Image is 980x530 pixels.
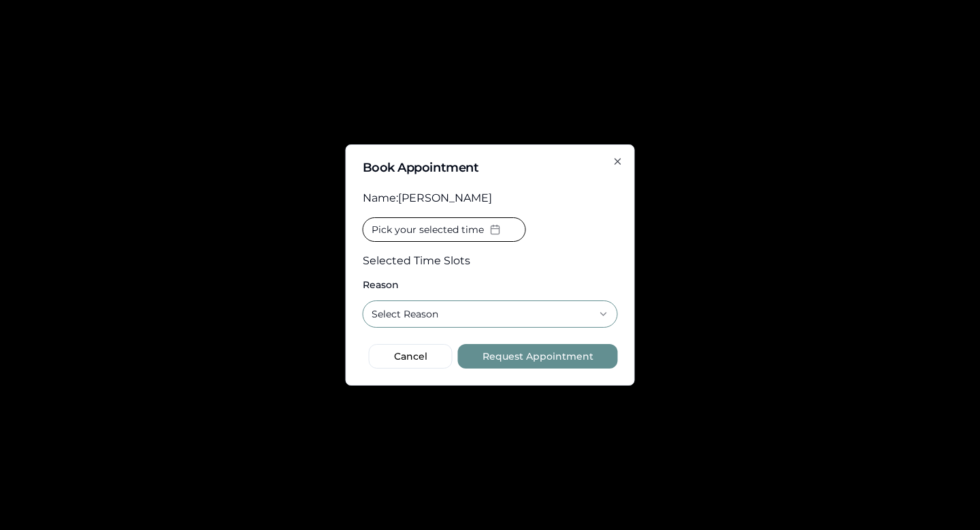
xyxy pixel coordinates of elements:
[363,253,526,269] h3: Selected Time Slots
[363,190,618,206] div: Name: [PERSON_NAME]
[372,223,484,236] span: Pick your selected time
[458,344,618,369] button: Request Appointment
[369,344,453,369] button: Cancel
[363,161,618,174] h2: Book Appointment
[363,280,618,290] label: Reason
